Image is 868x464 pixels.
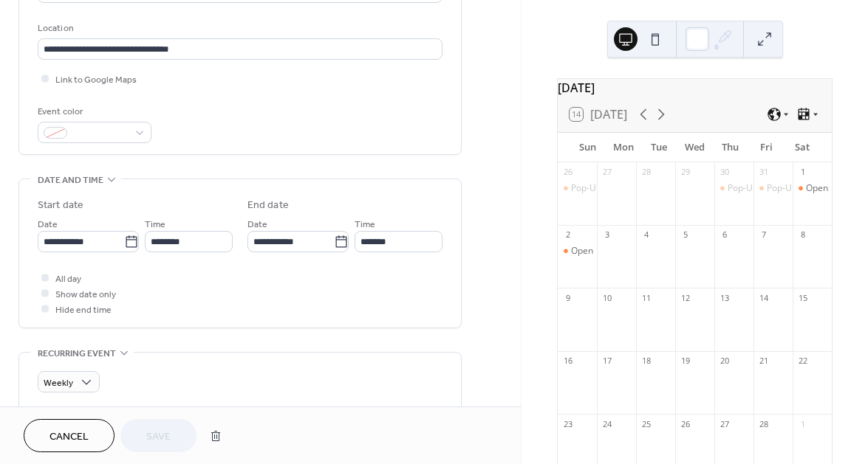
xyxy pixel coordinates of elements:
div: 13 [719,292,730,303]
div: Sat [785,133,820,162]
div: 28 [640,167,652,178]
div: 1 [797,167,808,178]
div: 4 [640,229,652,240]
div: Pop-Up [767,182,797,195]
div: 18 [640,356,652,367]
div: 28 [758,418,769,429]
div: 11 [640,292,652,303]
div: End date [247,198,289,213]
div: 10 [601,292,612,303]
div: 15 [797,292,808,303]
span: Recurring event [38,346,116,361]
div: Open [571,245,593,257]
div: 23 [562,418,573,429]
div: Pop-Up [728,182,758,195]
div: 29 [680,167,691,178]
div: 21 [758,356,769,367]
div: Pop-Up [753,182,793,195]
div: 31 [758,167,769,178]
div: 6 [719,229,730,240]
div: 26 [680,418,691,429]
span: Date [247,217,267,232]
div: Event color [38,104,148,120]
button: Cancel [24,419,115,452]
div: Open [558,245,597,257]
span: Weekly [44,375,73,392]
div: 27 [719,418,730,429]
div: Tue [641,133,677,162]
span: All day [55,271,81,287]
span: Cancel [49,429,89,445]
span: Date [38,217,58,232]
div: 19 [680,356,691,367]
div: 20 [719,356,730,367]
span: Date and time [38,173,103,188]
div: [DATE] [558,79,832,97]
div: 17 [601,356,612,367]
div: 2 [562,229,573,240]
div: 16 [562,356,573,367]
div: Pop-Up [571,182,601,195]
div: Pop-Up [714,182,753,195]
div: 7 [758,229,769,240]
div: Thu [713,133,748,162]
span: Time [355,217,375,232]
span: Hide end time [55,302,112,318]
div: 9 [562,292,573,303]
div: 3 [601,229,612,240]
div: Location [38,21,440,36]
div: 5 [680,229,691,240]
div: Pop-Up [558,182,597,195]
div: Open [806,182,828,195]
div: 27 [601,167,612,178]
span: Time [145,217,165,232]
div: 12 [680,292,691,303]
div: 24 [601,418,612,429]
div: 22 [797,356,808,367]
div: 30 [719,167,730,178]
div: 26 [562,167,573,178]
div: 1 [797,418,808,429]
div: Fri [748,133,784,162]
span: Show date only [55,287,116,302]
div: Sun [570,133,605,162]
div: 8 [797,229,808,240]
div: 14 [758,292,769,303]
div: Mon [605,133,640,162]
div: Open [793,182,832,195]
div: Wed [677,133,712,162]
div: Start date [38,198,83,213]
span: Link to Google Maps [55,72,137,88]
div: 25 [640,418,652,429]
